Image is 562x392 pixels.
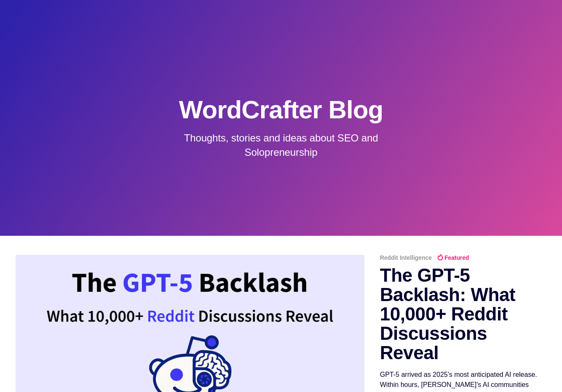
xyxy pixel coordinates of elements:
[437,255,469,261] span: Featured
[146,131,416,159] p: Thoughts, stories and ideas about SEO and Solopreneurship
[380,266,546,363] h2: The GPT-5 Backlash: What 10,000+ Reddit Discussions Reveal
[16,95,546,124] h1: WordCrafter Blog
[380,255,432,261] span: Reddit Intelligence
